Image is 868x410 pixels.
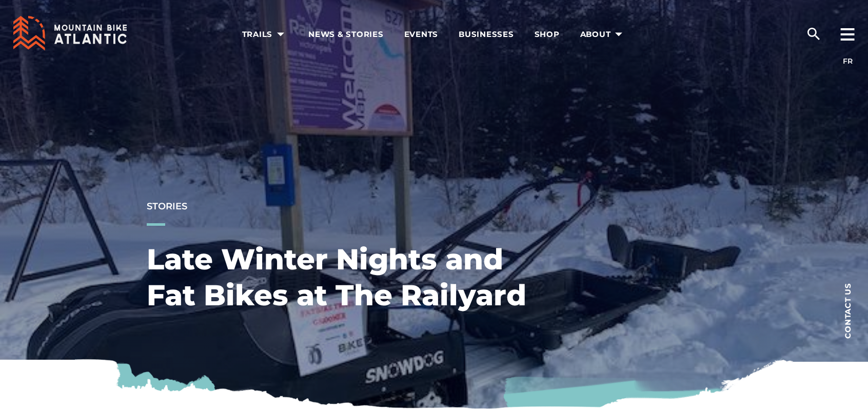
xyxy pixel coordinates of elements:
[843,56,853,66] a: FR
[535,29,560,40] span: Shop
[459,29,514,40] span: Businesses
[147,241,526,313] h1: Late Winter Nights and Fat Bikes at The Railyard
[844,283,852,339] span: Contact us
[827,267,868,354] a: Contact us
[147,201,187,212] a: Stories
[242,29,288,40] span: Trails
[805,26,822,42] ion-icon: search
[273,27,288,42] ion-icon: arrow dropdown
[404,29,439,40] span: Events
[308,29,384,40] span: News & Stories
[580,29,626,40] span: About
[611,27,626,42] ion-icon: arrow dropdown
